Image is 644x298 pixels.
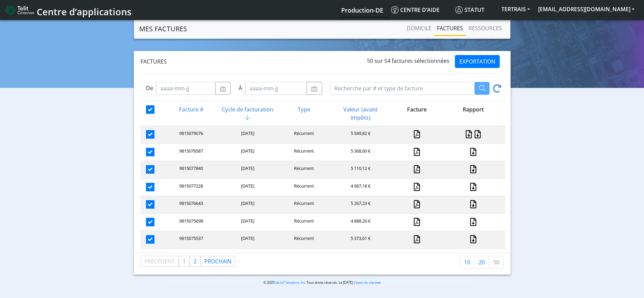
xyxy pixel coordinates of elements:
font: Prochain [204,258,232,265]
img: calendar.svg [311,86,317,92]
div: 5 368,00 € [332,148,388,157]
div: [DATE] [219,235,275,244]
span: 2 [194,258,197,265]
button: TERTRAIS [497,3,534,15]
div: Récurrent [275,218,332,227]
div: Récurrent [275,235,332,244]
input: aaaa-mm-jj [245,82,307,95]
div: 9815079076 [162,130,219,139]
div: 9815076643 [162,200,219,209]
img: calendar.svg [220,86,226,92]
span: Statut [455,6,484,14]
a: Centre d’aide [388,3,453,17]
div: [DATE] [219,130,275,139]
div: Récurrent [275,183,332,192]
span: 1 [183,258,186,265]
a: Your current platform instance [341,3,383,17]
a: RESSOURCES [466,21,505,35]
button: EXPORTATION [455,55,500,68]
div: 9815074927 [162,253,219,262]
a: 10 [460,256,475,269]
div: [DATE] [219,218,275,227]
span: Production-DE [341,6,383,14]
button: [EMAIL_ADDRESS][DOMAIN_NAME] [534,3,639,15]
div: 5 267,23 € [332,200,388,209]
img: status.svg [455,6,463,14]
div: 4 888,26 € [332,218,388,227]
div: 9815078587 [162,148,219,157]
div: 9815075698 [162,218,219,227]
div: 9815077840 [162,165,219,174]
div: 9815077228 [162,183,219,192]
a: FACTURES [434,21,466,35]
a: MES FACTURES [139,22,187,36]
font: Type [298,106,310,113]
div: 9815075537 [162,235,219,244]
img: knowledge.svg [391,6,399,14]
img: logo-telit-cinterion-gw-new.png [5,5,34,16]
div: [DATE] [219,148,275,157]
span: Centre d’applications [37,5,131,18]
a: Page suivante [201,256,235,266]
div: Récurrent [275,200,332,209]
label: À [239,84,242,92]
div: 4 967,18 € [332,183,388,192]
span: 50 sur 54 factures sélectionnées [367,57,449,65]
ul: Pagination [141,256,236,267]
div: [DATE] [219,183,275,192]
div: Rapport [444,105,501,122]
span: Factures [141,58,167,65]
a: Statut [453,3,497,17]
font: Précédent [144,258,175,265]
label: De [146,84,153,92]
div: Récurrent [275,165,332,174]
div: Récurrent [275,130,332,139]
div: 5 549,82 € [332,130,388,139]
a: 20 [474,256,489,269]
div: Facture [388,105,444,122]
a: Centre d’applications [5,3,130,17]
font: Valeur (avant impôts) [343,106,378,121]
span: Centre d’aide [391,6,440,14]
a: Domicile [404,21,434,35]
p: © 2025 Tous droits réservés. Le [DATE] | [166,280,478,285]
div: 5 373,61 € [332,235,388,244]
div: Récurrent [275,148,332,157]
input: Recherche par # et type de facture [330,82,475,95]
a: Statut du site web [355,280,381,285]
div: [DATE] [219,165,275,174]
div: 5 110,12 € [332,165,388,174]
font: Cycle de facturation [222,106,273,113]
div: 5 536,39 € [332,253,388,262]
font: Facture # [179,106,203,113]
div: Récurrent [275,253,332,262]
a: Telit IoT Solutions, Inc. [274,280,307,285]
div: [DATE] [219,200,275,209]
div: [DATE] [219,253,275,262]
input: aaaa-mm-jj [156,82,216,95]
